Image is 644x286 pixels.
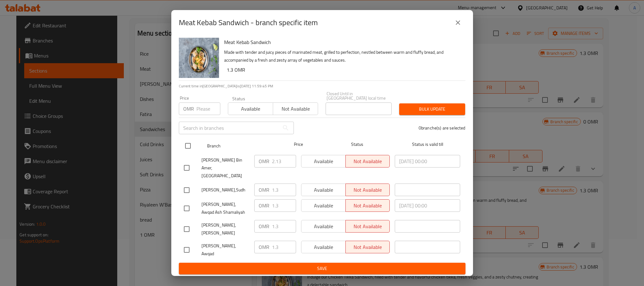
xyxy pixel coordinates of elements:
span: [PERSON_NAME] Bin Amer, [GEOGRAPHIC_DATA] [201,156,249,180]
span: Price [278,140,319,148]
span: Status is valid till [395,140,460,148]
p: Made with tender and juicy pieces of marinated meat, grilled to perfection, nestled between warm ... [224,48,460,64]
p: OMR [259,243,269,251]
span: Status [324,140,390,148]
span: [PERSON_NAME],Sudh [201,186,249,194]
h2: Meat Kebab Sandwich - branch specific item [179,18,318,28]
p: OMR [183,105,194,113]
input: Please enter price [272,241,296,253]
input: Please enter price [272,184,296,196]
span: Not available [276,104,316,113]
input: Please enter price [272,155,296,168]
button: Not available [273,102,318,115]
img: Meat Kebab Sandwich [179,38,219,78]
h6: Meat Kebab Sandwich [224,38,460,47]
button: Bulk update [399,103,465,115]
span: Branch [207,142,272,150]
p: OMR [259,223,269,230]
p: Current time in [GEOGRAPHIC_DATA] is [DATE] 11:59:45 PM [179,83,465,89]
p: OMR [259,186,269,194]
span: [PERSON_NAME], [PERSON_NAME] [201,221,249,237]
h6: 1.3 OMR [227,65,460,74]
button: Save [179,263,465,274]
p: OMR [259,157,269,165]
button: Available [228,102,273,115]
input: Please enter price [272,199,296,212]
input: Please enter price [272,220,296,233]
span: [PERSON_NAME], Awqad Ash Shamaliyah [201,201,249,216]
input: Please enter price [196,102,220,115]
span: Bulk update [404,105,460,113]
p: 0 branche(s) are selected [419,125,465,131]
p: OMR [259,202,269,209]
span: [PERSON_NAME], Awqad [201,242,249,258]
button: close [450,15,465,30]
span: Save [184,265,460,272]
span: Available [231,104,271,113]
input: Search in branches [179,122,279,134]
